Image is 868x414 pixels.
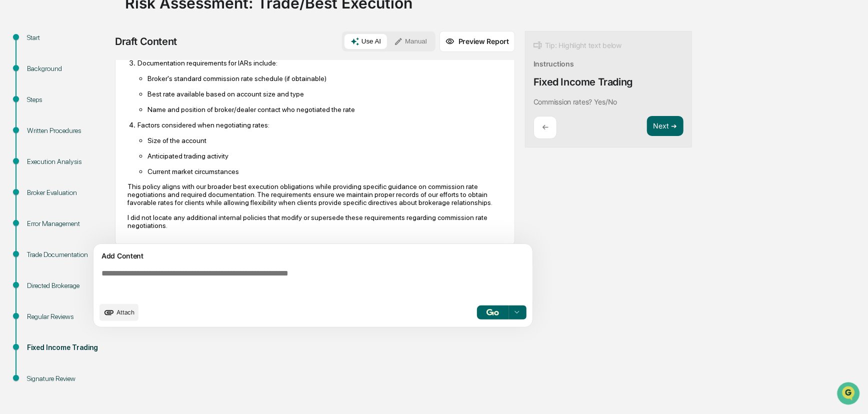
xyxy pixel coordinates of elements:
div: Instructions [533,59,574,68]
button: Next ➔ [647,116,683,136]
button: Go [477,305,509,319]
p: How can we help? [10,21,182,37]
p: Commission rates? Yes/No [533,97,617,106]
span: Preclearance [20,126,64,136]
div: Background [27,63,109,74]
p: Factors considered when negotiating rates: [137,121,502,129]
div: We're available if you need us! [34,86,126,94]
span: Pylon [99,169,121,177]
div: Start [27,32,109,43]
div: Steps [27,94,109,105]
div: Fixed Income Trading [533,76,633,88]
p: ← [542,122,548,132]
p: I did not locate any additional internal policies that modify or supersede these requirements reg... [127,213,502,229]
div: Fixed Income Trading [27,342,109,353]
span: Data Lookup [20,145,63,155]
div: Trade Documentation [27,249,109,260]
p: This policy aligns with our broader best execution obligations while providing specific guidance ... [127,182,502,206]
p: Anticipated trading activity [147,152,502,160]
div: Draft Content [115,35,177,47]
div: Start new chat [34,76,164,86]
div: 🗄️ [72,127,80,135]
span: Attestations [82,126,124,136]
div: 🔎 [10,146,18,154]
iframe: Open customer support [836,381,863,408]
div: Execution Analysis [27,156,109,167]
div: Directed Brokerage [27,280,109,291]
img: 1746055101610-c473b297-6a78-478c-a979-82029cc54cd1 [10,76,28,94]
p: Current market circumstances [147,167,502,175]
button: upload document [99,304,138,321]
a: Powered byPylon [70,169,121,177]
a: 🔎Data Lookup [6,141,67,159]
div: Regular Reviews [27,311,109,322]
p: Best rate available based on account size and type [147,90,502,98]
input: Clear [26,45,165,56]
button: Preview Report [439,31,515,52]
p: Documentation requirements for IARs include: [137,59,502,67]
div: Add Content [99,250,526,262]
p: Name and position of broker/dealer contact who negotiated the rate [147,105,502,113]
span: Attach [116,308,134,316]
p: Broker's standard commission rate schedule (if obtainable) [147,74,502,82]
a: 🖐️Preclearance [6,122,68,140]
div: Broker Evaluation [27,187,109,198]
div: Tip: Highlight text below [533,39,621,51]
a: 🗄️Attestations [68,122,128,140]
button: Manual [388,34,433,49]
div: 🖐️ [10,127,18,135]
img: Go [486,309,498,315]
div: Written Procedures [27,125,109,136]
button: Use AI [344,34,387,49]
div: Error Management [27,218,109,229]
p: Size of the account [147,136,502,144]
div: Signature Review [27,373,109,384]
button: Start new chat [170,79,182,91]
